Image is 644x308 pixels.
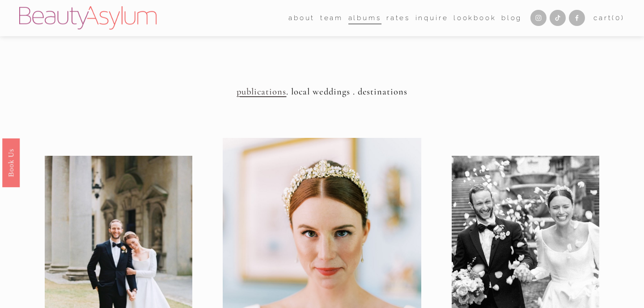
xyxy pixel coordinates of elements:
[386,11,410,25] a: Rates
[19,6,157,30] img: Beauty Asylum | Bridal Hair &amp; Makeup Charlotte &amp; Atlanta
[550,10,566,26] a: TikTok
[612,14,624,22] span: ( )
[237,86,286,97] a: publications
[615,14,621,22] span: 0
[530,10,547,26] a: Instagram
[415,11,449,25] a: Inquire
[593,12,625,24] a: 0 items in cart
[501,11,522,25] a: Blog
[288,11,315,25] a: folder dropdown
[569,10,585,26] a: Facebook
[2,138,20,187] a: Book Us
[19,86,625,97] h4: . local weddings . destinations
[288,12,315,24] span: about
[320,11,343,25] a: folder dropdown
[348,11,381,25] a: albums
[453,11,496,25] a: Lookbook
[320,12,343,24] span: team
